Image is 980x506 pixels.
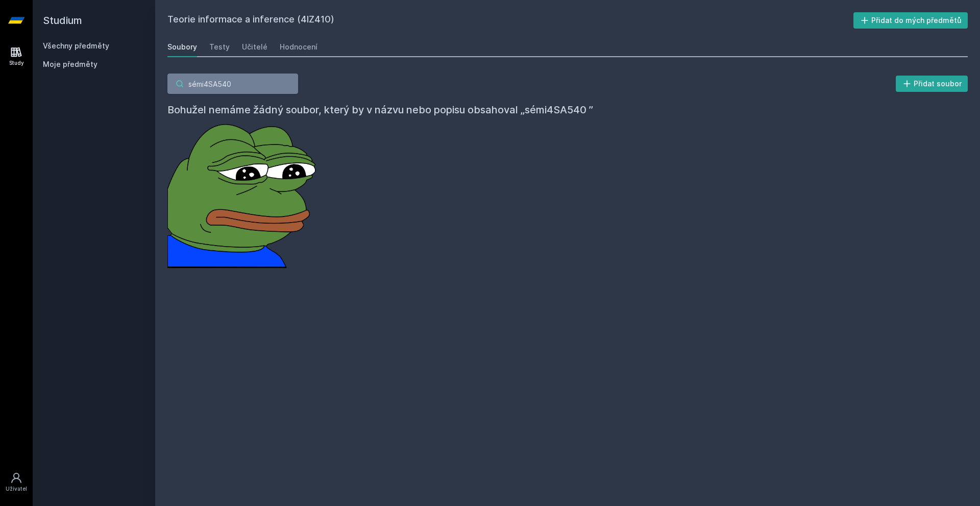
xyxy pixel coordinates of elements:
a: Hodnocení [280,37,317,57]
input: Hledej soubor [167,74,298,94]
a: Soubory [167,37,197,57]
a: Uživatel [2,467,31,498]
h4: Bohužel nemáme žádný soubor, který by v názvu nebo popisu obsahoval „sémi4SA540 ” [167,102,968,117]
div: Učitelé [242,42,267,52]
img: error_picture.png [167,117,321,268]
a: Study [2,41,31,72]
div: Uživatel [6,485,27,493]
div: Hodnocení [280,42,317,52]
a: Všechny předměty [43,41,109,50]
div: Study [9,59,24,67]
h2: Teorie informace a inference (4IZ410) [167,12,853,29]
button: Přidat soubor [896,76,968,92]
button: Přidat do mých předmětů [853,12,968,29]
div: Testy [209,42,230,52]
span: Moje předměty [43,59,97,69]
div: Soubory [167,42,197,52]
a: Testy [209,37,230,57]
a: Učitelé [242,37,267,57]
